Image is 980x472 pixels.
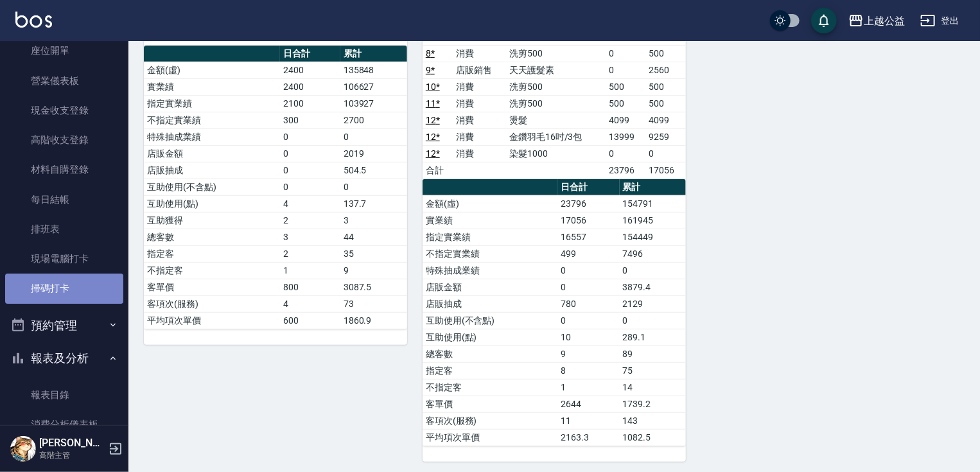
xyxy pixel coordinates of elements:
[280,162,340,179] td: 0
[557,312,619,329] td: 0
[606,45,645,62] td: 0
[557,429,619,446] td: 2163.3
[646,78,686,95] td: 500
[280,112,340,128] td: 300
[646,45,686,62] td: 500
[506,145,606,162] td: 染髮1000
[144,262,280,279] td: 不指定客
[5,125,123,155] a: 高階收支登錄
[557,412,619,429] td: 11
[620,262,686,279] td: 0
[5,36,123,66] a: 座位開單
[144,179,280,195] td: 互助使用(不含點)
[280,95,340,112] td: 2100
[423,212,558,229] td: 實業績
[144,295,280,312] td: 客項次(服務)
[144,95,280,112] td: 指定實業績
[280,195,340,212] td: 4
[15,12,52,28] img: Logo
[506,45,606,62] td: 洗剪500
[340,195,407,212] td: 137.7
[620,195,686,212] td: 154791
[915,9,965,33] button: 登出
[5,66,123,96] a: 營業儀表板
[144,229,280,245] td: 總客數
[280,229,340,245] td: 3
[606,62,645,78] td: 0
[144,62,280,78] td: 金額(虛)
[620,279,686,295] td: 3879.4
[506,112,606,128] td: 燙髮
[5,410,123,439] a: 消費分析儀表板
[423,245,558,262] td: 不指定實業績
[620,179,686,196] th: 累計
[557,362,619,379] td: 8
[620,229,686,245] td: 154449
[506,95,606,112] td: 洗剪500
[557,379,619,396] td: 1
[620,245,686,262] td: 7496
[340,295,407,312] td: 73
[423,162,453,179] td: 合計
[423,379,558,396] td: 不指定客
[453,78,507,95] td: 消費
[423,396,558,412] td: 客單價
[5,185,123,214] a: 每日結帳
[557,229,619,245] td: 16557
[340,128,407,145] td: 0
[340,62,407,78] td: 135848
[811,8,837,33] button: save
[606,95,645,112] td: 500
[557,279,619,295] td: 0
[646,112,686,128] td: 4099
[280,128,340,145] td: 0
[606,128,645,145] td: 13999
[620,412,686,429] td: 143
[144,312,280,329] td: 平均項次單價
[423,295,558,312] td: 店販抽成
[423,345,558,362] td: 總客數
[340,229,407,245] td: 44
[423,362,558,379] td: 指定客
[557,195,619,212] td: 23796
[506,78,606,95] td: 洗剪500
[280,62,340,78] td: 2400
[5,155,123,184] a: 材料自購登錄
[340,112,407,128] td: 2700
[340,78,407,95] td: 106627
[5,244,123,274] a: 現場電腦打卡
[280,78,340,95] td: 2400
[557,345,619,362] td: 9
[557,245,619,262] td: 499
[144,245,280,262] td: 指定客
[646,95,686,112] td: 500
[280,46,340,62] th: 日合計
[453,45,507,62] td: 消費
[423,262,558,279] td: 特殊抽成業績
[453,128,507,145] td: 消費
[620,212,686,229] td: 161945
[144,78,280,95] td: 實業績
[340,145,407,162] td: 2019
[340,212,407,229] td: 3
[453,145,507,162] td: 消費
[340,162,407,179] td: 504.5
[280,145,340,162] td: 0
[843,8,910,34] button: 上越公益
[620,362,686,379] td: 75
[423,229,558,245] td: 指定實業績
[5,309,123,342] button: 預約管理
[10,436,36,462] img: Person
[280,262,340,279] td: 1
[280,279,340,295] td: 800
[453,112,507,128] td: 消費
[280,212,340,229] td: 2
[646,145,686,162] td: 0
[506,128,606,145] td: 金鑽羽毛16吋/3包
[646,128,686,145] td: 9259
[557,295,619,312] td: 780
[620,396,686,412] td: 1739.2
[423,195,558,212] td: 金額(虛)
[280,179,340,195] td: 0
[340,46,407,62] th: 累計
